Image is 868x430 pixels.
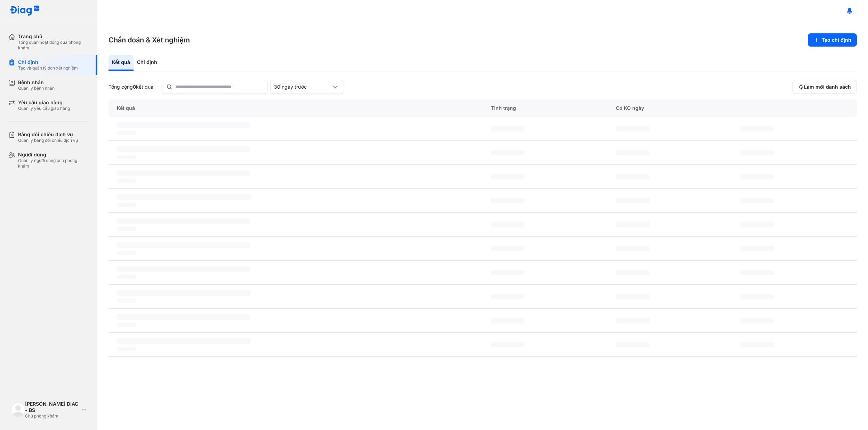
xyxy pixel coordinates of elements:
[18,106,70,111] div: Quản lý yêu cầu giao hàng
[740,270,774,275] span: ‌
[491,174,524,179] span: ‌
[616,150,649,155] span: ‌
[117,170,250,176] span: ‌
[10,6,40,16] img: logo
[616,270,649,275] span: ‌
[117,266,250,272] span: ‌
[491,294,524,299] span: ‌
[117,194,250,200] span: ‌
[117,242,250,248] span: ‌
[740,174,774,179] span: ‌
[108,99,483,117] div: Kết quả
[18,152,89,158] div: Người dùng
[117,155,136,159] span: ‌
[616,198,649,203] span: ‌
[18,131,78,138] div: Bảng đối chiếu dịch vụ
[117,131,136,135] span: ‌
[18,59,78,65] div: Chỉ định
[491,222,524,227] span: ‌
[117,323,136,327] span: ‌
[18,40,89,51] div: Tổng quan hoạt động của phòng khám
[117,179,136,183] span: ‌
[117,338,250,344] span: ‌
[740,246,774,251] span: ‌
[117,122,250,128] span: ‌
[117,251,136,255] span: ‌
[18,79,55,86] div: Bệnh nhân
[11,403,25,417] img: logo
[25,401,79,413] div: [PERSON_NAME] DIAG - BS
[740,342,774,347] span: ‌
[491,126,524,131] span: ‌
[117,203,136,207] span: ‌
[18,138,78,143] div: Quản lý bảng đối chiếu dịch vụ
[25,413,79,419] div: Chủ phòng khám
[616,246,649,251] span: ‌
[117,275,136,279] span: ‌
[108,35,190,45] h3: Chẩn đoán & Xét nghiệm
[117,314,250,320] span: ‌
[616,318,649,323] span: ‌
[134,55,161,71] div: Chỉ định
[491,198,524,203] span: ‌
[793,80,857,94] button: Làm mới danh sách
[616,222,649,227] span: ‌
[117,227,136,231] span: ‌
[483,99,608,117] div: Tình trạng
[18,86,55,91] div: Quản lý bệnh nhân
[133,84,136,90] span: 0
[18,99,70,106] div: Yêu cầu giao hàng
[117,347,136,351] span: ‌
[616,342,649,347] span: ‌
[117,218,250,224] span: ‌
[108,84,153,90] div: Tổng cộng kết quả
[491,246,524,251] span: ‌
[808,33,857,47] button: Tạo chỉ định
[491,342,524,347] span: ‌
[117,290,250,296] span: ‌
[740,222,774,227] span: ‌
[18,65,78,71] div: Tạo và quản lý đơn xét nghiệm
[117,299,136,303] span: ‌
[740,126,774,131] span: ‌
[616,294,649,299] span: ‌
[740,198,774,203] span: ‌
[804,84,851,90] span: Làm mới danh sách
[108,55,134,71] div: Kết quả
[608,99,732,117] div: Có KQ ngày
[740,150,774,155] span: ‌
[491,318,524,323] span: ‌
[616,174,649,179] span: ‌
[616,126,649,131] span: ‌
[740,318,774,323] span: ‌
[274,84,331,90] div: 30 ngày trước
[18,33,89,40] div: Trang chủ
[18,158,89,169] div: Quản lý người dùng của phòng khám
[491,270,524,275] span: ‌
[740,294,774,299] span: ‌
[491,150,524,155] span: ‌
[117,146,250,152] span: ‌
